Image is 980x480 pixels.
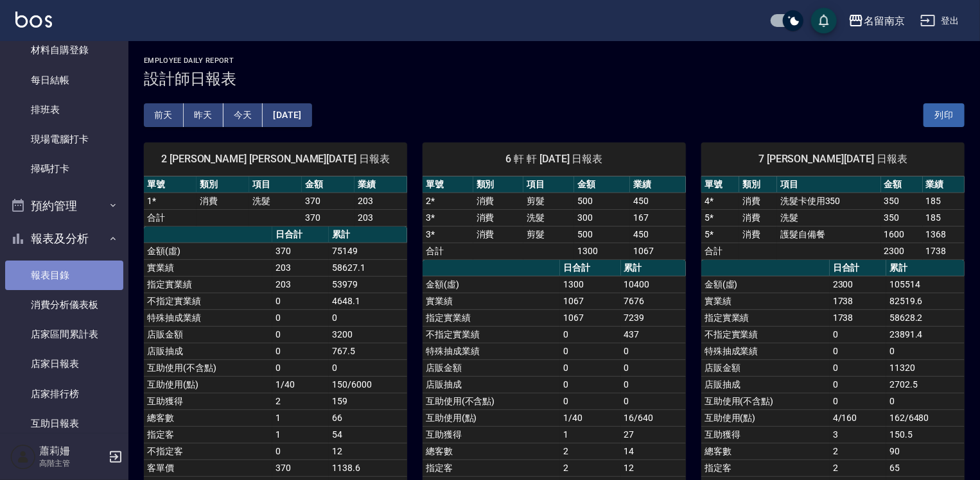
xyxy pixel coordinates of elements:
[329,227,407,243] th: 累計
[39,445,105,458] h5: 蕭莉姍
[272,376,329,393] td: 1/40
[621,276,686,293] td: 10400
[423,359,560,376] td: 店販金額
[830,343,886,359] td: 0
[423,343,560,359] td: 特殊抽成業績
[701,176,739,193] th: 單號
[881,193,923,209] td: 350
[701,376,830,393] td: 店販抽成
[272,309,329,326] td: 0
[438,153,670,166] span: 6 軒 軒 [DATE] 日報表
[302,176,354,193] th: 金額
[701,326,830,343] td: 不指定實業績
[923,176,965,193] th: 業績
[272,276,329,293] td: 203
[830,293,886,309] td: 1738
[881,243,923,259] td: 2300
[621,343,686,359] td: 0
[523,176,574,193] th: 項目
[272,443,329,459] td: 0
[843,8,910,34] button: 名留南京
[197,193,249,209] td: 消費
[621,426,686,443] td: 27
[574,176,630,193] th: 金額
[739,176,777,193] th: 類別
[886,443,965,459] td: 90
[329,409,407,426] td: 66
[144,309,272,326] td: 特殊抽成業績
[272,409,329,426] td: 1
[560,376,620,393] td: 0
[830,260,886,277] th: 日合計
[144,326,272,343] td: 店販金額
[329,343,407,359] td: 767.5
[621,359,686,376] td: 0
[272,343,329,359] td: 0
[423,409,560,426] td: 互助使用(點)
[144,343,272,359] td: 店販抽成
[302,193,354,209] td: 370
[15,12,52,28] img: Logo
[630,193,686,209] td: 450
[830,426,886,443] td: 3
[886,376,965,393] td: 2702.5
[701,409,830,426] td: 互助使用(點)
[144,259,272,276] td: 實業績
[701,443,830,459] td: 總客數
[886,326,965,343] td: 23891.4
[354,176,407,193] th: 業績
[5,290,123,320] a: 消費分析儀表板
[423,443,560,459] td: 總客數
[923,103,965,127] button: 列印
[523,226,574,243] td: 剪髮
[329,426,407,443] td: 54
[621,293,686,309] td: 7676
[263,103,311,127] button: [DATE]
[560,426,620,443] td: 1
[5,65,123,95] a: 每日結帳
[144,176,407,227] table: a dense table
[886,309,965,326] td: 58628.2
[701,426,830,443] td: 互助獲得
[701,393,830,409] td: 互助使用(不含點)
[915,9,965,33] button: 登出
[523,209,574,226] td: 洗髮
[144,243,272,259] td: 金額(虛)
[473,209,524,226] td: 消費
[272,326,329,343] td: 0
[777,176,880,193] th: 項目
[423,459,560,476] td: 指定客
[272,426,329,443] td: 1
[10,444,36,470] img: Person
[864,13,905,29] div: 名留南京
[144,376,272,393] td: 互助使用(點)
[621,326,686,343] td: 437
[5,409,123,438] a: 互助日報表
[329,393,407,409] td: 159
[473,176,524,193] th: 類別
[881,176,923,193] th: 金額
[886,393,965,409] td: 0
[523,193,574,209] td: 剪髮
[621,376,686,393] td: 0
[574,243,630,259] td: 1300
[144,409,272,426] td: 總客數
[886,293,965,309] td: 82519.6
[39,458,105,469] p: 高階主管
[701,343,830,359] td: 特殊抽成業績
[830,359,886,376] td: 0
[144,176,197,193] th: 單號
[881,209,923,226] td: 350
[923,209,965,226] td: 185
[144,393,272,409] td: 互助獲得
[830,393,886,409] td: 0
[5,379,123,409] a: 店家排行榜
[630,209,686,226] td: 167
[574,209,630,226] td: 300
[473,193,524,209] td: 消費
[329,359,407,376] td: 0
[272,243,329,259] td: 370
[886,276,965,293] td: 105514
[621,393,686,409] td: 0
[423,243,473,259] td: 合計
